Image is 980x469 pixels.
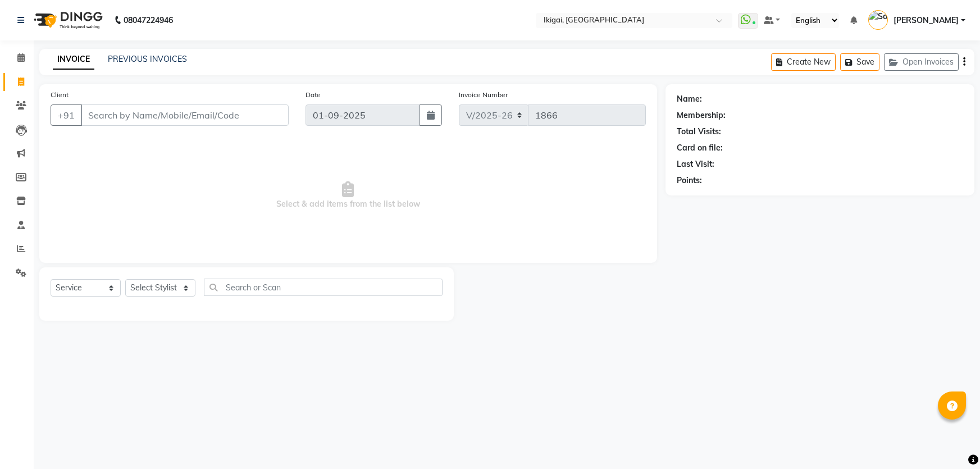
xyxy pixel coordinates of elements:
[51,104,82,126] button: +91
[677,158,714,170] div: Last Visit:
[124,4,173,36] b: 08047224946
[108,54,187,64] a: PREVIOUS INVOICES
[53,49,94,70] a: INVOICE
[840,53,879,71] button: Save
[29,4,106,36] img: logo
[677,93,702,105] div: Name:
[894,15,959,26] span: [PERSON_NAME]
[677,126,721,138] div: Total Visits:
[51,90,69,100] label: Client
[459,90,508,100] label: Invoice Number
[771,53,836,71] button: Create New
[933,424,969,458] iframe: chat widget
[51,139,646,252] span: Select & add items from the list below
[677,175,702,186] div: Points:
[677,110,726,121] div: Membership:
[81,104,289,126] input: Search by Name/Mobile/Email/Code
[306,90,321,100] label: Date
[868,10,888,30] img: Soumita
[884,53,959,71] button: Open Invoices
[204,279,443,296] input: Search or Scan
[677,142,723,154] div: Card on file:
